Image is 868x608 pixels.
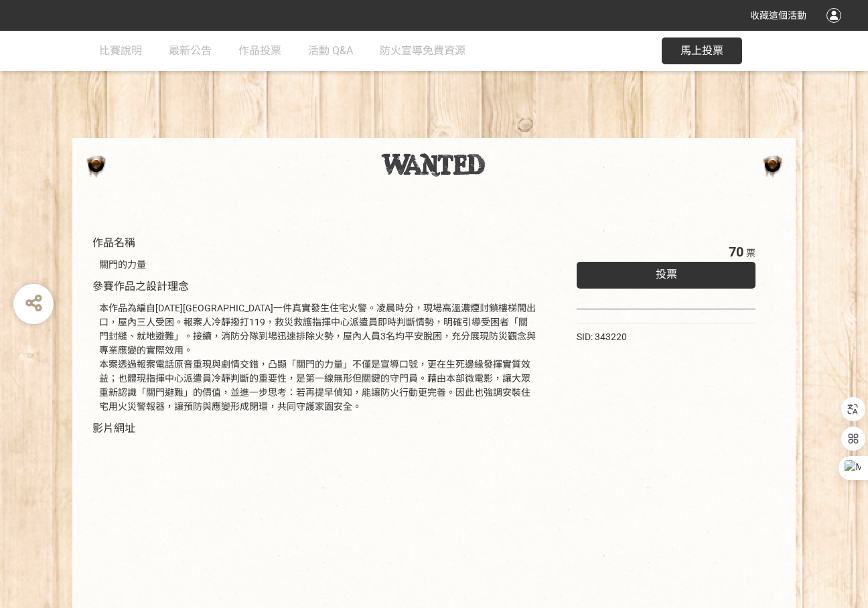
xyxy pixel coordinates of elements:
span: 票 [746,248,755,258]
span: 影片網址 [92,422,135,435]
button: 馬上投票 [662,37,742,64]
span: 比賽說明 [99,44,142,57]
span: 收藏這個活動 [750,10,806,21]
a: 作品投票 [238,31,281,71]
span: 70 [729,244,743,260]
div: 本作品為編自[DATE][GEOGRAPHIC_DATA]一件真實發生住宅火警。凌晨時分，現場高溫濃煙封鎖樓梯間出口，屋內三人受困。報案人冷靜撥打119，救災救護指揮中心派遣員即時判斷情勢，明確... [99,301,536,414]
span: SID: 343220 [577,331,627,342]
a: 最新公告 [169,31,212,71]
a: 比賽說明 [99,31,142,71]
span: 防火宣導免費資源 [380,44,465,57]
a: 活動 Q&A [308,31,353,71]
span: 馬上投票 [680,44,723,57]
div: 關門的力量 [99,258,536,272]
span: 作品投票 [238,44,281,57]
span: 投票 [656,268,677,281]
span: 最新公告 [169,44,212,57]
a: 防火宣導免費資源 [380,31,465,71]
span: 參賽作品之設計理念 [92,280,189,293]
span: 活動 Q&A [308,44,353,57]
span: 作品名稱 [92,236,135,249]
